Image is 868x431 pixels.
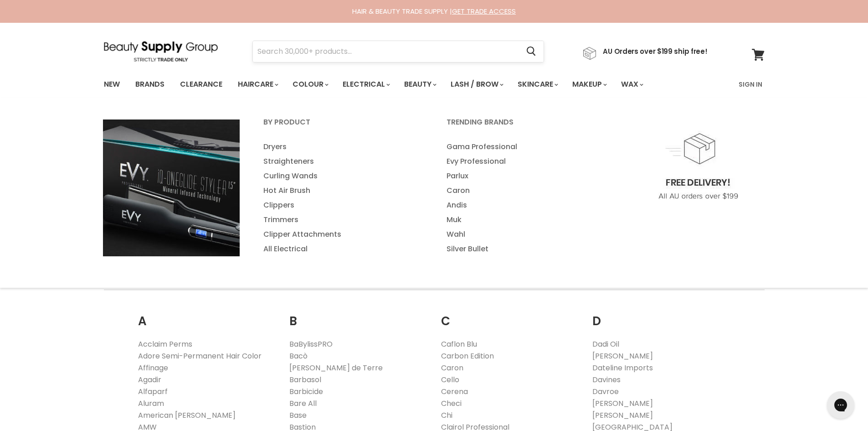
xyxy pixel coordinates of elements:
a: Bare All [289,398,317,409]
input: Search [253,41,519,62]
a: Makeup [565,75,612,94]
a: Clearance [173,75,229,94]
h2: D [592,300,730,331]
a: Lash / Brow [444,75,509,94]
h2: B [289,300,427,331]
a: Trending Brands [435,115,616,138]
a: Parlux [435,169,616,183]
a: Beauty [397,75,442,94]
a: Gama Professional [435,140,616,154]
a: Haircare [231,75,284,94]
a: Dryers [252,140,433,154]
a: Agadir [138,374,161,385]
a: By Product [252,115,433,138]
a: Caron [435,183,616,198]
h2: C [441,300,579,331]
a: Curling Wands [252,169,433,183]
a: Hot Air Brush [252,183,433,198]
a: Skincare [511,75,564,94]
ul: Main menu [97,71,692,98]
a: Cello [441,374,459,385]
a: BaBylissPRO [289,339,333,349]
a: Wax [614,75,649,94]
a: Sign In [733,75,768,94]
iframe: Gorgias live chat messenger [822,388,859,422]
a: All Electrical [252,242,433,256]
a: Checi [441,398,462,409]
a: Adore Semi-Permanent Hair Color [138,351,262,361]
h2: A [138,300,276,331]
a: [PERSON_NAME] [592,351,653,361]
a: Barbasol [289,374,321,385]
a: Carbon Edition [441,351,494,361]
a: [PERSON_NAME] de Terre [289,363,383,373]
a: New [97,75,127,94]
div: HAIR & BEAUTY TRADE SUPPLY | [92,7,776,16]
a: Clipper Attachments [252,227,433,242]
a: Colour [286,75,334,94]
a: Barbicide [289,386,323,397]
a: Evy Professional [435,154,616,169]
a: GET TRADE ACCESS [452,6,516,16]
a: Cerena [441,386,468,397]
nav: Main [92,71,776,98]
a: [PERSON_NAME] [592,410,653,421]
a: [PERSON_NAME] [592,398,653,409]
a: Davines [592,374,621,385]
a: Wahl [435,227,616,242]
a: Bacò [289,351,308,361]
a: Affinage [138,363,168,373]
a: Dateline Imports [592,363,653,373]
a: Andis [435,198,616,213]
a: Davroe [592,386,619,397]
a: Chi [441,410,452,421]
a: Clippers [252,198,433,213]
a: Base [289,410,307,421]
ul: Main menu [435,140,616,256]
a: Silver Bullet [435,242,616,256]
a: Aluram [138,398,164,409]
a: Electrical [336,75,395,94]
a: Dadi Oil [592,339,619,349]
a: Straighteners [252,154,433,169]
a: Acclaim Perms [138,339,192,349]
a: American [PERSON_NAME] [138,410,236,421]
a: Muk [435,213,616,227]
a: Caron [441,363,463,373]
a: Alfaparf [138,386,168,397]
a: Caflon Blu [441,339,477,349]
a: Trimmers [252,213,433,227]
a: Brands [128,75,171,94]
ul: Main menu [252,140,433,256]
form: Product [252,41,544,62]
button: Search [519,41,544,62]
